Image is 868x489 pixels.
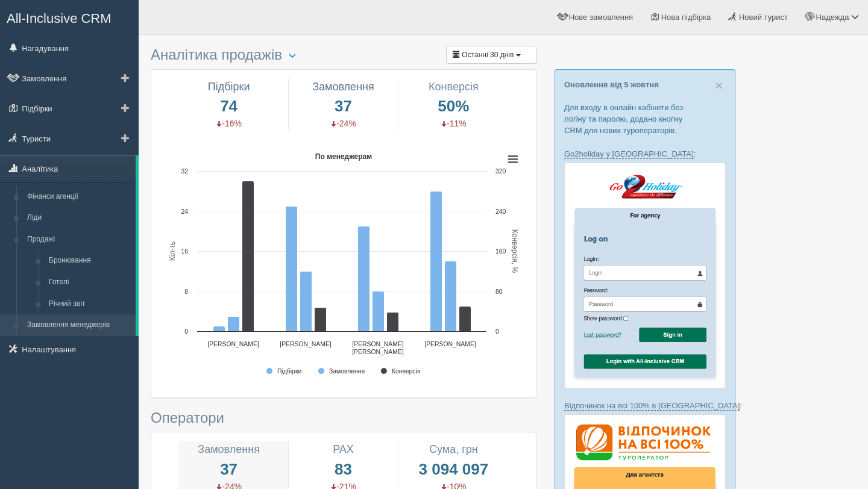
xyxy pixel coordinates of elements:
text: 0 [495,328,499,335]
text: 24 [181,208,188,215]
text: 0 [184,328,188,335]
text: [PERSON_NAME] [280,341,332,347]
span: Замовлення [198,443,260,455]
text: 160 [495,248,506,255]
text: По менеджерам [315,152,372,161]
a: Ліди [22,207,136,229]
span: 83 [298,458,389,481]
text: Конверсія, % [511,229,519,273]
p: Для входу в онлайн кабінети без логіну та паролю, додано кнопку CRM для нових туроператорів. [564,102,726,136]
span: × [715,78,723,92]
a: All-Inclusive CRM [1,1,138,34]
a: Бронювання [43,250,136,272]
span: Замовлення [312,81,374,93]
a: Продажі [22,229,136,251]
span: Конверсія [429,81,479,93]
a: Замовлення 37 -24% [298,79,389,130]
span: -24% [330,119,356,128]
span: All-Inclusive CRM [7,11,112,26]
p: : [564,400,726,411]
span: -16% [216,119,242,128]
span: Надежда [816,13,849,22]
text: Кіл-ть [168,241,177,261]
a: Підбірки 74 -16% [178,79,278,130]
a: Річний звіт [43,293,136,315]
a: Відпочинок на всі 100% в [GEOGRAPHIC_DATA] [564,401,740,411]
text: Підбірки [277,368,301,375]
span: 74 [178,95,278,117]
h3: Оператори [151,410,536,426]
span: Новий турист [739,13,788,22]
button: Close [715,79,723,92]
text: 32 [181,168,188,175]
svg: По менеджерам [160,148,527,388]
a: Замовлення менеджерів [22,314,136,336]
text: 8 [184,288,188,295]
img: go2holiday-login-via-crm-for-travel-agents.png [564,163,726,388]
span: Нова підбірка [661,13,711,22]
span: Нове замовлення [569,13,633,22]
p: : [564,148,726,160]
span: Сума, грн [429,443,478,455]
a: Фінанси агенції [22,186,136,208]
text: 16 [181,248,188,255]
span: 3 094 097 [407,458,499,481]
h3: Аналітика продажів [151,47,536,63]
text: Конверсія [392,368,421,375]
button: Останні 30 днів [446,46,536,64]
a: Go2holiday у [GEOGRAPHIC_DATA] [564,149,694,159]
text: [PERSON_NAME] [424,341,476,347]
a: Готелі [43,272,136,293]
span: 37 [178,458,278,481]
text: [PERSON_NAME] [207,341,259,347]
text: [PERSON_NAME] [PERSON_NAME] [352,341,404,355]
span: 50% [407,95,499,117]
span: PAX [333,443,354,455]
text: 320 [495,168,506,175]
text: Замовлення [329,368,365,375]
text: 240 [495,208,506,215]
span: Останні 30 днів [462,51,514,59]
span: 37 [298,95,389,117]
span: -11% [441,119,467,128]
a: Оновлення від 5 жовтня [564,80,659,89]
text: 80 [495,288,503,295]
span: Підбірки [208,81,250,93]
